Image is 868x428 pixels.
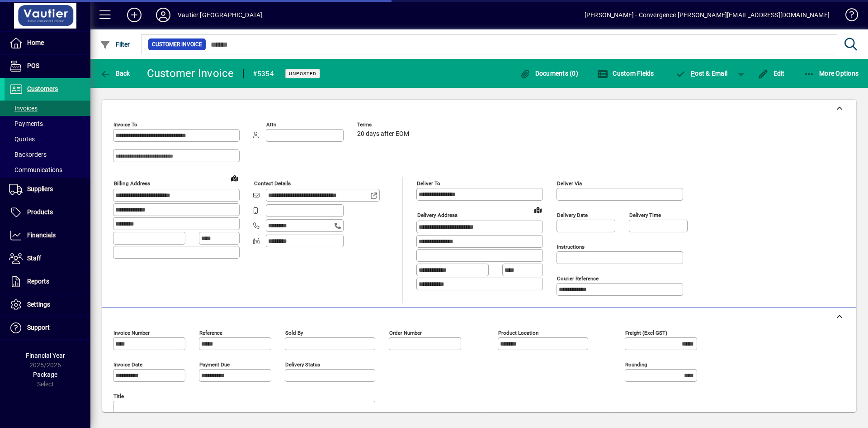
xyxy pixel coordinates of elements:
button: Edit [755,65,787,82]
span: Back [100,70,130,77]
mat-label: Delivery date [557,212,588,218]
button: Post & Email [671,65,732,82]
button: Profile [149,7,178,23]
mat-label: Freight (excl GST) [625,330,667,336]
span: Edit [758,70,785,77]
span: Communications [9,166,62,173]
a: Home [5,32,90,54]
span: Home [27,39,44,46]
a: Quotes [5,131,90,147]
button: Custom Fields [595,65,656,82]
mat-label: Title [113,393,124,399]
span: Products [27,208,53,216]
mat-label: Invoice number [113,330,150,336]
span: Customer Invoice [152,40,202,49]
a: View on map [531,202,545,217]
a: Invoices [5,101,90,116]
a: Reports [5,270,90,293]
mat-label: Courier Reference [557,275,599,282]
span: Filter [100,41,130,48]
a: Communications [5,162,90,178]
span: P [691,70,695,77]
button: Filter [98,36,132,53]
mat-label: Attn [266,121,276,128]
a: Payments [5,116,90,131]
mat-label: Invoice date [113,361,142,368]
div: Customer Invoice [147,66,234,81]
a: Support [5,317,90,339]
span: Unposted [289,71,316,77]
span: Settings [27,301,50,308]
a: Suppliers [5,178,90,201]
span: Custom Fields [597,70,654,77]
span: Staff [27,255,41,262]
mat-label: Deliver via [557,180,582,187]
div: #5354 [253,67,274,81]
span: Reports [27,278,49,285]
app-page-header-button: Back [90,65,140,82]
a: POS [5,55,90,77]
span: ost & Email [675,70,728,77]
button: Add [120,7,149,23]
span: Suppliers [27,185,53,192]
a: Settings [5,293,90,316]
mat-label: Product location [498,330,538,336]
mat-label: Sold by [285,330,303,336]
span: Financial Year [26,352,65,359]
a: Products [5,201,90,224]
mat-label: Delivery status [285,361,320,368]
mat-label: Reference [199,330,222,336]
button: Documents (0) [517,65,580,82]
mat-label: Rounding [625,361,647,368]
mat-label: Order number [389,330,422,336]
span: Backorders [9,151,47,158]
button: Back [98,65,132,82]
span: Financials [27,231,56,239]
a: Backorders [5,147,90,162]
span: POS [27,62,39,69]
mat-label: Delivery time [629,212,661,218]
span: Quotes [9,135,35,143]
a: Financials [5,224,90,247]
span: More Options [804,70,859,77]
mat-label: Invoice To [113,121,137,128]
mat-label: Instructions [557,244,585,250]
a: Staff [5,247,90,270]
mat-label: Deliver To [417,180,440,187]
span: Package [33,371,57,378]
div: Vautier [GEOGRAPHIC_DATA] [178,8,262,22]
a: View on map [227,171,242,185]
div: [PERSON_NAME] - Convergence [PERSON_NAME][EMAIL_ADDRESS][DOMAIN_NAME] [585,8,830,22]
span: Invoices [9,105,38,112]
mat-label: Payment due [199,361,230,368]
a: Knowledge Base [839,2,857,31]
span: 20 days after EOM [357,130,409,138]
button: More Options [802,65,861,82]
span: Documents (0) [519,70,578,77]
span: Customers [27,85,58,92]
span: Terms [357,122,411,128]
span: Support [27,324,50,331]
span: Payments [9,120,43,127]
